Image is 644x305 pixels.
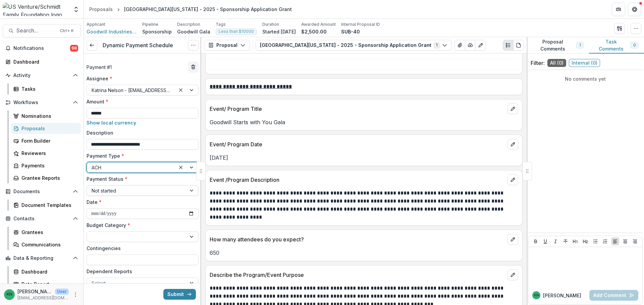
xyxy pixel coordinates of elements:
[631,237,639,245] button: Align Right
[579,43,581,48] span: 1
[13,46,70,51] span: Notifications
[475,40,486,51] button: Edit as form
[301,21,336,27] p: Awarded Amount
[21,202,75,209] div: Document Templates
[210,118,518,126] p: Goodwill Starts with You Gala
[188,40,199,51] button: Options
[13,216,70,222] span: Contacts
[87,75,195,82] label: Assignee
[55,289,69,295] p: User
[87,222,195,229] label: Budget Category
[177,21,200,27] p: Description
[569,59,600,67] span: Internal ( 0 )
[633,43,636,48] span: 0
[531,75,640,82] p: No comments yet
[87,129,195,136] label: Description
[87,4,115,14] a: Proposals
[87,4,294,14] nav: breadcrumb
[17,295,69,301] p: [EMAIL_ADDRESS][DOMAIN_NAME]
[142,21,158,27] p: Pipeline
[87,268,195,275] label: Dependent Reports
[454,40,465,51] button: View Attached Files
[541,237,549,245] button: Underline
[3,253,81,263] button: Open Data & Reporting
[532,237,540,245] button: Bold
[87,64,112,71] p: Payment # 1
[210,271,505,279] p: Describe the Program/Event Purpose
[11,200,81,211] a: Document Templates
[531,59,545,67] p: Filter:
[527,37,589,54] button: Proposal Comments
[11,239,81,250] a: Communications
[551,237,559,245] button: Italicize
[612,3,625,16] button: Partners
[59,27,75,34] div: Ctrl + K
[11,110,81,122] a: Nominations
[547,59,566,67] span: All ( 0 )
[204,40,250,51] button: Proposal
[89,6,113,13] div: Proposals
[13,73,70,78] span: Activity
[87,98,195,105] label: Amount
[256,40,452,51] button: [GEOGRAPHIC_DATA][US_STATE] - 2025 - Sponsorship Application Grant1
[534,294,539,297] div: Katrina Nelson
[142,28,172,35] p: Sponsorship
[3,70,81,81] button: Open Activity
[3,97,81,108] button: Open Workflows
[11,135,81,146] a: Form Builder
[87,28,137,35] a: Goodwill Industries of [GEOGRAPHIC_DATA][US_STATE]
[13,189,70,195] span: Documents
[7,292,12,297] div: Katrina Nelson
[513,40,524,51] button: PDF view
[87,152,195,159] label: Payment Type
[11,227,81,238] a: Grantees
[3,213,81,224] button: Open Contacts
[177,28,210,35] p: Goodwill Gala
[11,279,81,290] a: Data Report
[163,289,196,300] button: Submit
[628,3,641,16] button: Get Help
[301,28,327,35] p: $2,500.00
[13,255,70,261] span: Data & Reporting
[589,37,644,54] button: Task Comments
[341,28,360,35] p: SUB-40
[21,112,75,120] div: Nominations
[210,249,518,257] p: 650
[543,292,581,299] p: [PERSON_NAME]
[507,139,518,150] button: edit
[13,100,70,105] span: Workflows
[124,6,292,13] div: [GEOGRAPHIC_DATA][US_STATE] - 2025 - Sponsorship Application Grant
[21,174,75,181] div: Grantee Reports
[219,29,254,34] span: Less than $10000
[188,62,199,72] button: delete
[210,176,505,184] p: Event /Program Description
[87,21,105,27] p: Applicant
[21,85,75,92] div: Tasks
[210,235,505,243] p: How many attendees do you expect?
[103,42,173,49] h3: Dynamic Payment Schedule
[16,27,56,34] span: Search...
[3,186,81,197] button: Open Documents
[87,120,136,126] button: Show local currency
[11,160,81,171] a: Payments
[11,172,81,183] a: Grantee Reports
[21,125,75,132] div: Proposals
[591,237,599,245] button: Bullet List
[503,40,514,51] button: Plaintext view
[262,28,296,35] p: Started [DATE]
[210,154,518,162] p: [DATE]
[601,237,609,245] button: Ordered List
[17,288,52,295] p: [PERSON_NAME]
[507,103,518,114] button: edit
[589,290,638,301] button: Add Comment
[177,163,185,171] div: Clear selected options
[177,86,185,94] div: Clear selected options
[87,199,195,206] label: Date
[11,266,81,277] a: Dashboard
[87,245,195,252] label: Contingencies
[621,237,629,245] button: Align Center
[21,162,75,169] div: Payments
[210,105,505,113] p: Event/ Program Title
[21,281,75,288] div: Data Report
